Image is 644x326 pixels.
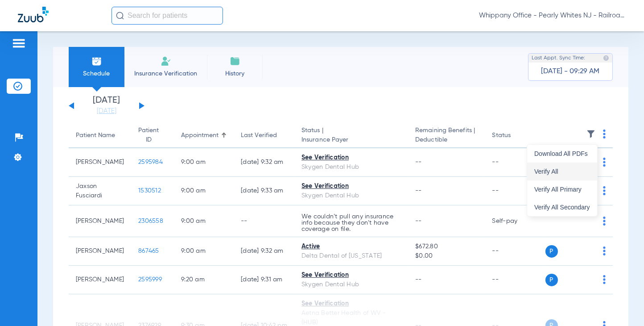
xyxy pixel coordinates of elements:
[534,150,590,157] span: Download All PDFs
[599,283,644,326] iframe: Chat Widget
[534,168,590,175] span: Verify All
[534,204,590,210] span: Verify All Secondary
[534,186,590,192] span: Verify All Primary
